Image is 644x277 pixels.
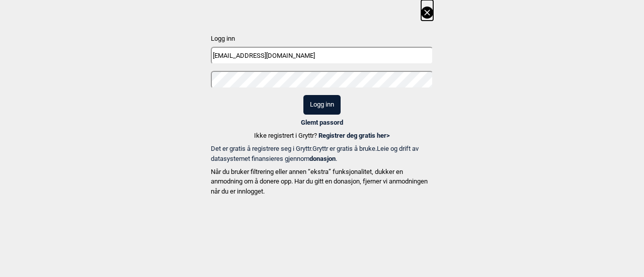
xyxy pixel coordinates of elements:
p: Ikke registrert i Gryttr? [254,131,390,141]
a: Det er gratis å registrere seg i Gryttr.Gryttr er gratis å bruke.Leie og drift av datasystemet fi... [211,144,433,163]
button: Logg inn [303,95,341,115]
input: Epost [211,47,433,64]
p: Logg inn [211,34,433,44]
a: Glemt passord [301,119,343,126]
p: Når du bruker filtrering eller annen “ekstra” funksjonalitet, dukker en anmodning om å donere opp... [211,167,433,197]
p: Det er gratis å registrere seg i Gryttr. Gryttr er gratis å bruke. Leie og drift av datasystemet ... [211,144,433,163]
a: Registrer deg gratis her> [318,132,390,139]
b: donasjon [309,155,336,162]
